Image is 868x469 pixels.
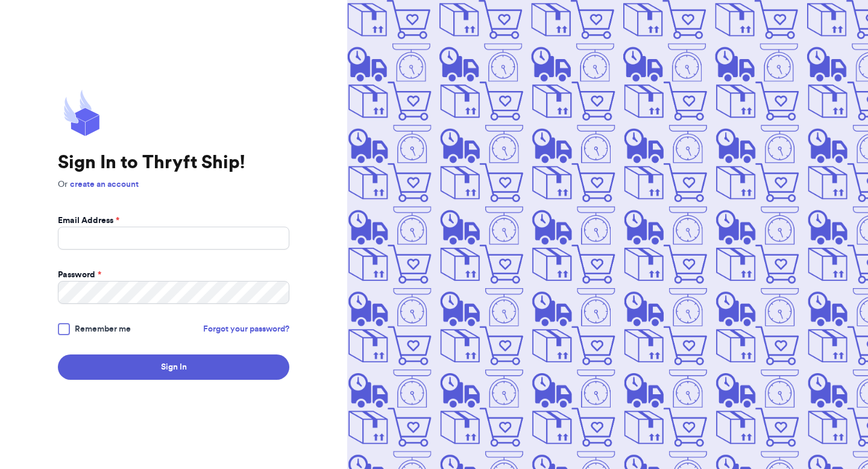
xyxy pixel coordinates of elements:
h1: Sign In to Thryft Ship! [58,152,289,174]
button: Sign In [58,354,289,380]
label: Email Address [58,215,119,227]
a: create an account [70,180,139,189]
span: Remember me [75,323,131,335]
a: Forgot your password? [203,323,289,335]
p: Or [58,178,289,190]
label: Password [58,269,101,281]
